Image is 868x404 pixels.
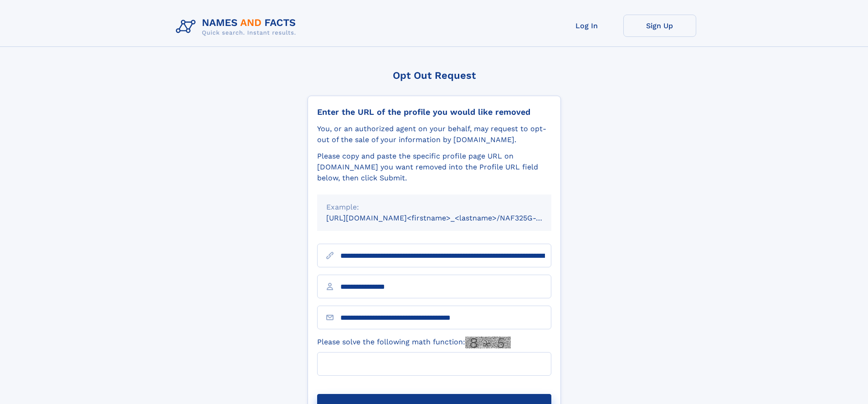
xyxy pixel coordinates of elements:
[550,15,623,37] a: Log In
[326,202,542,213] div: Example:
[317,107,551,117] div: Enter the URL of the profile you would like removed
[308,70,561,81] div: Opt Out Request
[172,15,303,39] img: Logo Names and Facts
[623,15,696,37] a: Sign Up
[326,214,569,222] small: [URL][DOMAIN_NAME]<firstname>_<lastname>/NAF325G-xxxxxxxx
[317,151,551,184] div: Please copy and paste the specific profile page URL on [DOMAIN_NAME] you want removed into the Pr...
[317,123,551,145] div: You, or an authorized agent on your behalf, may request to opt-out of the sale of your informatio...
[317,337,511,348] label: Please solve the following math function:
